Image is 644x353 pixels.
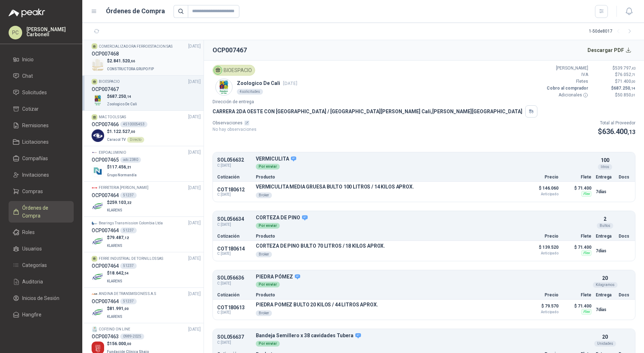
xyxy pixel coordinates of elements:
p: Cotización [217,175,252,179]
span: Órdenes de Compra [22,204,67,220]
span: C: [DATE] [217,163,252,168]
p: $ [592,92,635,99]
span: Cotizar [22,105,39,113]
div: odc 2380 [120,157,141,163]
span: ,71 [631,73,635,77]
span: C: [DATE] [217,252,252,256]
p: Precio [523,175,558,179]
img: Company Logo [92,129,104,142]
p: Cotización [217,234,252,238]
div: Broker [256,310,272,316]
a: Órdenes de Compra [9,201,74,223]
a: Inicio [9,53,74,66]
span: 539.797 [615,66,635,71]
div: 51237 [120,192,137,198]
a: Licitaciones [9,135,74,149]
img: Company Logo [92,306,104,319]
p: $ [107,199,131,206]
a: Company LogoEXPOALUMINIO[DATE] OCP007465odc 2380Company Logo$117.456,21Grupo Normandía [92,149,201,178]
a: Company LogoBearings Transmission Colombia Ltda[DATE] OCP00746451237Company Logo$79.487,12KLARENS [92,220,201,249]
p: $ 146.060 [523,184,558,196]
span: Chat [22,72,33,80]
span: ,00 [126,342,131,346]
span: [DATE] [188,78,201,85]
span: Compañías [22,154,48,162]
p: Docs [619,293,631,297]
p: Entrega [596,234,614,238]
span: C: [DATE] [217,222,252,228]
p: BIOESPACIO [99,79,120,85]
span: 156.000 [109,341,131,346]
p: 7 días [596,187,614,196]
h3: OCP007466 [92,120,119,128]
div: 51237 [120,263,137,269]
p: Producto [256,293,518,297]
span: 76.052 [618,72,635,77]
span: ,01 [631,93,635,97]
p: CARRERA 2DA OESTE CON [GEOGRAPHIC_DATA] / [GEOGRAPHIC_DATA][PERSON_NAME] Cali , [PERSON_NAME][GEO... [213,108,522,115]
img: Company Logo [92,220,97,226]
span: Anticipado [523,252,558,255]
span: Invitaciones [22,171,49,179]
p: SOL056637 [217,334,252,340]
div: Directo [127,137,144,143]
span: KLARENS [107,208,122,212]
div: Por enviar [256,282,280,287]
span: Anticipado [523,192,558,196]
span: 687.250 [614,86,635,91]
span: ,00 [123,307,129,311]
p: $ [592,65,635,72]
span: Inicios de Sesión [22,294,59,302]
span: ,14 [630,86,635,90]
span: ,13 [628,129,635,135]
a: Solicitudes [9,86,74,99]
h3: OCP007464 [92,226,119,234]
img: Company Logo [92,149,97,155]
span: [DATE] [188,149,201,156]
img: Logo peakr [9,9,45,17]
p: Adicionales [545,92,588,99]
div: Flex [581,191,591,197]
span: KLARENS [107,244,122,248]
div: Por enviar [256,223,280,229]
a: Invitaciones [9,168,74,182]
a: BIOESPACIO[DATE] OCP007467Company Logo$687.250,14Zoologico De Cali [92,78,201,108]
a: Inicios de Sesión [9,291,74,305]
a: Hangfire [9,308,74,321]
span: ,43 [631,66,635,70]
span: Caracol TV [107,138,126,142]
div: 51237 [120,299,137,304]
p: Flete [563,175,591,179]
p: Producto [256,175,518,179]
span: [DATE] [188,43,201,50]
p: CORTEZA DE PINO BULTO 70 LITROS / 18 KILOS APROX. [256,243,385,249]
img: Company Logo [92,185,97,191]
span: 259.103 [109,200,131,205]
img: Company Logo [92,291,97,297]
div: Bultos [597,223,613,229]
p: Precio [523,293,558,297]
p: CORTEZA DE PINO [256,215,591,221]
p: $ [592,71,635,78]
p: 20 [602,333,608,341]
span: ,66 [130,59,135,63]
div: 51237 [120,228,137,233]
a: Cotizar [9,102,74,116]
img: Company Logo [92,326,97,332]
span: [DATE] [188,255,201,262]
p: VERMICULITA MEDIA GRUESA BULTO 100 LITROS / 14 KILOS APROX. [256,184,414,190]
p: $ [107,128,144,135]
p: $ 71.400 [563,184,591,192]
span: Inicio [22,56,34,63]
p: COMERCIALIZADORA FERROESTACION SAS [99,44,172,49]
div: Por enviar [256,341,280,347]
p: COT180612 [217,187,252,192]
span: C: [DATE] [217,281,252,286]
a: Compañías [9,152,74,165]
span: Auditoria [22,278,43,286]
span: C: [DATE] [217,310,252,315]
span: ,54 [123,271,129,275]
p: $ [598,126,635,137]
p: $ [107,164,138,171]
h1: Órdenes de Compra [106,6,165,16]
